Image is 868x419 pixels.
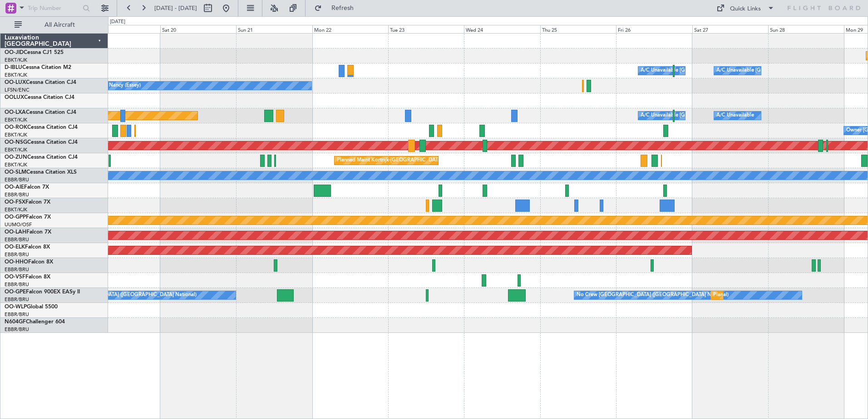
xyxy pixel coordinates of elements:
[730,5,761,14] div: Quick Links
[5,274,50,280] a: OO-VSFFalcon 8X
[641,109,809,122] div: A/C Unavailable [GEOGRAPHIC_DATA] ([GEOGRAPHIC_DATA] National)
[5,170,77,175] a: OO-SLMCessna Citation XLS
[10,18,99,32] button: All Aircraft
[5,251,29,258] a: EBBR/BRU
[5,214,26,220] span: OO-GPP
[324,5,362,11] span: Refresh
[5,110,76,115] a: OO-LXACessna Citation CJ4
[641,64,809,78] div: A/C Unavailable [GEOGRAPHIC_DATA] ([GEOGRAPHIC_DATA] National)
[84,25,160,33] div: Fri 19
[24,22,96,28] span: All Aircraft
[5,296,29,303] a: EBBR/BRU
[540,25,616,33] div: Thu 25
[5,80,26,85] span: OO-LUX
[5,57,27,63] a: EBKT/KJK
[28,1,80,15] input: Trip Number
[5,311,29,318] a: EBBR/BRU
[716,64,861,78] div: A/C Unavailable [GEOGRAPHIC_DATA]-[GEOGRAPHIC_DATA]
[5,161,27,168] a: EBKT/KJK
[5,244,25,250] span: OO-ELK
[5,244,50,250] a: OO-ELKFalcon 8X
[464,25,540,33] div: Wed 24
[337,154,443,167] div: Planned Maint Kortrijk-[GEOGRAPHIC_DATA]
[5,281,29,288] a: EBBR/BRU
[5,65,71,70] a: D-IBLUCessna Citation M2
[5,50,24,55] span: OO-JID
[577,288,729,302] div: No Crew [GEOGRAPHIC_DATA] ([GEOGRAPHIC_DATA] National)
[5,155,27,160] span: OO-ZUN
[616,25,692,33] div: Fri 26
[5,266,29,273] a: EBBR/BRU
[712,1,779,15] button: Quick Links
[692,25,768,33] div: Sat 27
[87,79,141,93] div: No Crew Nancy (Essey)
[5,50,64,55] a: OO-JIDCessna CJ1 525
[5,125,78,130] a: OO-ROKCessna Citation CJ4
[5,326,29,333] a: EBBR/BRU
[154,4,197,12] span: [DATE] - [DATE]
[5,274,25,280] span: OO-VSF
[5,200,50,205] a: OO-FSXFalcon 7X
[5,259,53,265] a: OO-HHOFalcon 8X
[5,304,58,310] a: OO-WLPGlobal 5500
[5,191,29,198] a: EBBR/BRU
[310,1,365,15] button: Refresh
[5,176,29,183] a: EBBR/BRU
[5,229,51,235] a: OO-LAHFalcon 7X
[5,229,26,235] span: OO-LAH
[5,140,78,145] a: OO-NSGCessna Citation CJ4
[5,214,51,220] a: OO-GPPFalcon 7X
[5,95,24,100] span: OOLUX
[5,146,27,153] a: EBKT/KJK
[5,185,24,190] span: OO-AIE
[5,319,65,325] a: N604GFChallenger 604
[5,72,27,78] a: EBKT/KJK
[44,288,197,302] div: No Crew [GEOGRAPHIC_DATA] ([GEOGRAPHIC_DATA] National)
[5,319,26,325] span: N604GF
[110,18,125,26] div: [DATE]
[5,289,80,295] a: OO-GPEFalcon 900EX EASy II
[5,236,29,243] a: EBBR/BRU
[312,25,388,33] div: Mon 22
[5,117,27,123] a: EBKT/KJK
[5,80,76,85] a: OO-LUXCessna Citation CJ4
[5,221,32,228] a: UUMO/OSF
[5,289,26,295] span: OO-GPE
[716,109,754,122] div: A/C Unavailable
[5,140,27,145] span: OO-NSG
[236,25,312,33] div: Sun 21
[5,87,30,93] a: LFSN/ENC
[5,95,74,100] a: OOLUXCessna Citation CJ4
[5,155,78,160] a: OO-ZUNCessna Citation CJ4
[5,259,28,265] span: OO-HHO
[5,304,27,310] span: OO-WLP
[5,200,25,205] span: OO-FSX
[768,25,844,33] div: Sun 28
[160,25,236,33] div: Sat 20
[5,132,27,138] a: EBKT/KJK
[5,110,26,115] span: OO-LXA
[5,170,26,175] span: OO-SLM
[5,185,49,190] a: OO-AIEFalcon 7X
[5,65,22,70] span: D-IBLU
[5,125,27,130] span: OO-ROK
[388,25,464,33] div: Tue 23
[5,206,27,213] a: EBKT/KJK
